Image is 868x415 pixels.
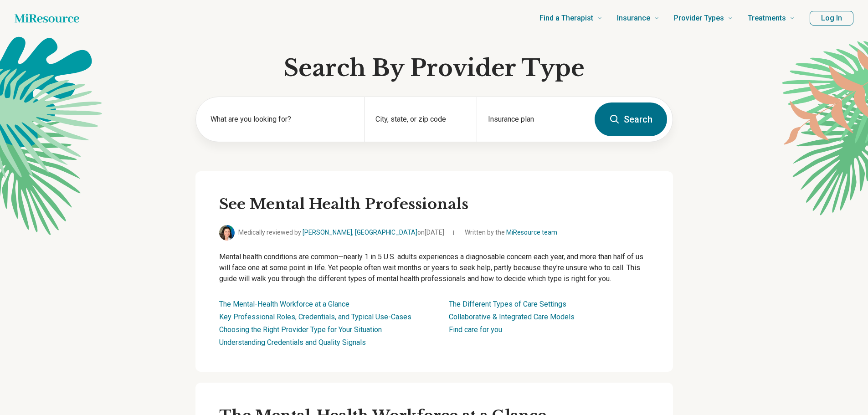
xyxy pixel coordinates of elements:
[211,114,354,125] label: What are you looking for?
[417,229,444,236] span: on [DATE]
[810,11,853,26] button: Log In
[195,55,673,82] h1: Search By Provider Type
[449,313,575,321] a: Collaborative & Integrated Care Models
[539,12,593,25] span: Find a Therapist
[219,195,649,214] h2: See Mental Health Professionals
[219,251,649,284] p: Mental health conditions are common—nearly 1 in 5 U.S. adults experiences a diagnosable concern e...
[506,229,557,236] a: MiResource team
[595,102,667,136] button: Search
[15,9,79,27] a: Home page
[219,300,349,308] a: The Mental-Health Workforce at a Glance
[449,325,502,334] a: Find care for you
[219,325,382,334] a: Choosing the Right Provider Type for Your Situation
[674,12,724,25] span: Provider Types
[303,229,417,236] a: [PERSON_NAME], [GEOGRAPHIC_DATA]
[219,313,411,321] a: Key Professional Roles, Credentials, and Typical Use-Cases
[238,228,444,237] span: Medically reviewed by
[748,12,786,25] span: Treatments
[219,338,366,347] a: Understanding Credentials and Quality Signals
[449,300,566,308] a: The Different Types of Care Settings
[617,12,650,25] span: Insurance
[465,228,557,237] span: Written by the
